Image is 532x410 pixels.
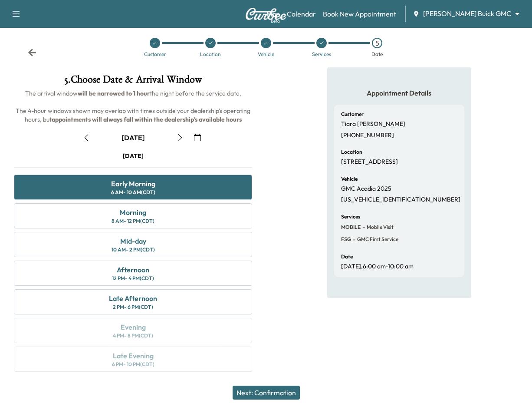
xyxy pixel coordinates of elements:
a: Book New Appointment [323,9,396,19]
div: 5 [372,38,382,48]
p: GMC Acadia 2025 [341,185,391,193]
div: Beta [271,18,280,24]
div: Date [371,52,383,57]
div: [DATE] [122,133,145,142]
span: - [361,223,365,231]
span: - [351,235,355,244]
div: Services [312,52,331,57]
p: [PHONE_NUMBER] [341,132,394,139]
span: [PERSON_NAME] Buick GMC [423,9,511,19]
button: Next: Confirmation [233,386,300,400]
p: Tiara [PERSON_NAME] [341,120,405,128]
div: Mid-day [120,236,146,246]
h6: Services [341,214,360,219]
p: [DATE] , 6:00 am - 10:00 am [341,263,414,271]
span: Mobile Visit [365,224,394,231]
div: Late Afternoon [109,293,157,304]
span: FSG [341,236,351,243]
h5: Appointment Details [334,88,464,98]
div: Customer [144,52,166,57]
h6: Date [341,254,353,259]
span: MOBILE [341,224,361,231]
div: Location [200,52,221,57]
p: [US_VEHICLE_IDENTIFICATION_NUMBER] [341,196,460,204]
span: GMC First Service [355,236,398,243]
span: The arrival window the night before the service date. The 4-hour windows shown may overlap with t... [16,89,252,123]
img: Curbee Logo [245,8,287,20]
div: [DATE] [123,152,144,160]
div: Back [28,48,36,57]
h6: Location [341,149,362,155]
a: Calendar [287,9,316,19]
h1: 5 . Choose Date & Arrival Window [7,74,259,89]
div: Vehicle [258,52,274,57]
a: MapBeta [266,9,280,19]
div: 2 PM - 6 PM (CDT) [113,304,153,311]
p: [STREET_ADDRESS] [341,158,398,166]
h6: Vehicle [341,176,358,182]
div: Afternoon [117,265,149,275]
b: appointments will always fall within the dealership's available hours [52,116,242,123]
h6: Customer [341,112,364,117]
b: will be narrowed to 1 hour [78,89,150,97]
div: 8 AM - 12 PM (CDT) [112,218,154,225]
div: Morning [120,207,146,218]
div: Early Morning [111,179,155,189]
div: 12 PM - 4 PM (CDT) [112,275,154,282]
div: 10 AM - 2 PM (CDT) [112,246,155,253]
div: 6 AM - 10 AM (CDT) [111,189,155,196]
